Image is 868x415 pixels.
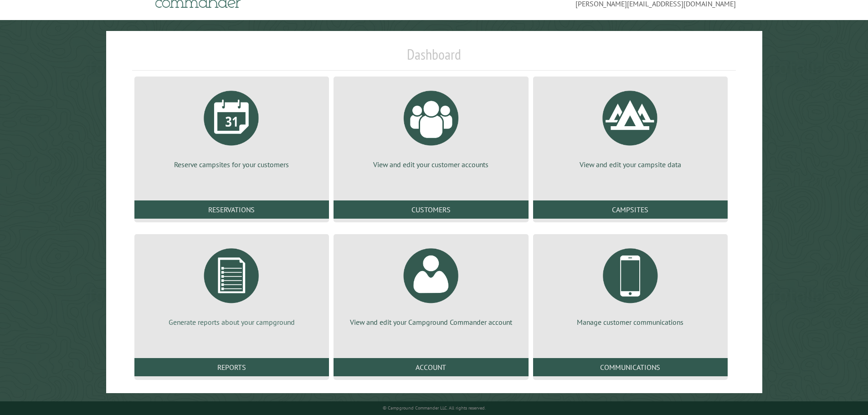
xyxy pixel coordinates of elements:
h1: Dashboard [132,46,736,71]
small: © Campground Commander LLC. All rights reserved. [383,405,486,411]
a: Reserve campsites for your customers [145,84,318,169]
a: View and edit your campsite data [544,84,717,169]
p: Reserve campsites for your customers [145,159,318,169]
a: Communications [533,358,728,376]
a: Campsites [533,200,728,219]
a: Account [334,358,528,376]
a: Customers [334,200,528,219]
a: View and edit your customer accounts [344,84,517,169]
a: Reservations [134,200,329,219]
a: Manage customer communications [544,241,717,327]
p: View and edit your Campground Commander account [344,317,517,327]
a: View and edit your Campground Commander account [344,241,517,327]
p: View and edit your campsite data [544,159,717,169]
a: Reports [134,358,329,376]
a: Generate reports about your campground [145,241,318,327]
p: Generate reports about your campground [145,317,318,327]
p: Manage customer communications [544,317,717,327]
p: View and edit your customer accounts [344,159,517,169]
